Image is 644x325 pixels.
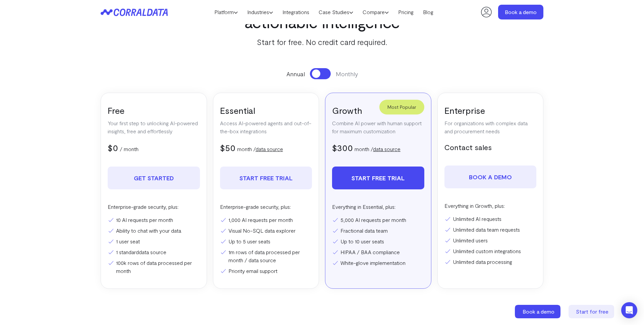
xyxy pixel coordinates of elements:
li: Visual No-SQL data explorer [220,227,312,235]
p: / month [120,145,139,153]
p: Your first step to unlocking AI-powered insights, free and effortlessly [108,119,200,135]
p: Combine AI power with human support for maximum customization [332,119,424,135]
span: $300 [332,142,353,153]
li: 100k rows of data processed per month [108,259,200,275]
a: Case Studies [314,7,358,17]
span: $0 [108,142,118,153]
a: Platform [210,7,243,17]
a: Industries [243,7,278,17]
li: Unlimited data team requests [444,226,537,234]
p: Enterprise-grade security, plus: [108,203,200,211]
h3: Essential [220,105,312,116]
li: Unlimited data processing [444,258,537,266]
span: Monthly [336,69,358,78]
li: 1 standard [108,248,200,256]
span: Book a demo [523,308,554,315]
li: Up to 5 user seats [220,237,312,245]
li: Fractional data team [332,227,424,235]
li: Priority email support [220,267,312,275]
a: Start free trial [220,167,312,189]
a: Book a demo [498,5,543,19]
a: Book a demo [515,305,562,318]
p: For organizations with complex data and procurement needs [444,119,537,135]
li: Unlimited users [444,236,537,244]
li: 1 user seat [108,237,200,245]
li: 10 AI requests per month [108,216,200,224]
a: Book a demo [444,166,537,188]
p: Everything in Essential, plus: [332,203,424,211]
a: Blog [418,7,438,17]
div: Most Popular [379,100,424,114]
li: Unlimited AI requests [444,215,537,223]
li: Ability to chat with your data [108,227,200,235]
li: Up to 10 user seats [332,237,424,245]
p: Start for free. No credit card required. [166,36,478,48]
h3: Enterprise [444,105,537,116]
h3: Growth [332,105,424,116]
li: White-glove implementation [332,259,424,267]
li: 1m rows of data processed per month / data source [220,248,312,264]
p: month / [355,145,400,153]
p: Enterprise-grade security, plus: [220,203,312,211]
span: $50 [220,142,235,153]
a: data source [139,249,166,255]
div: Open Intercom Messenger [621,302,637,318]
li: 5,000 AI requests per month [332,216,424,224]
a: Start for free [569,305,615,318]
a: Start free trial [332,167,424,189]
li: Unlimited custom integrations [444,247,537,255]
p: month / [237,145,283,153]
h3: Free [108,105,200,116]
li: HIPAA / BAA compliance [332,248,424,256]
a: Get Started [108,167,200,189]
a: Integrations [278,7,314,17]
a: Pricing [393,7,418,17]
p: Everything in Growth, plus: [444,202,537,210]
a: data source [373,146,400,152]
li: 1,000 AI requests per month [220,216,312,224]
h5: Contact sales [444,142,537,152]
p: Access AI-powered agents and out-of-the-box integrations [220,119,312,135]
a: data source [256,146,283,152]
a: Compare [358,7,393,17]
span: Start for free [576,308,608,315]
span: Annual [286,69,305,78]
